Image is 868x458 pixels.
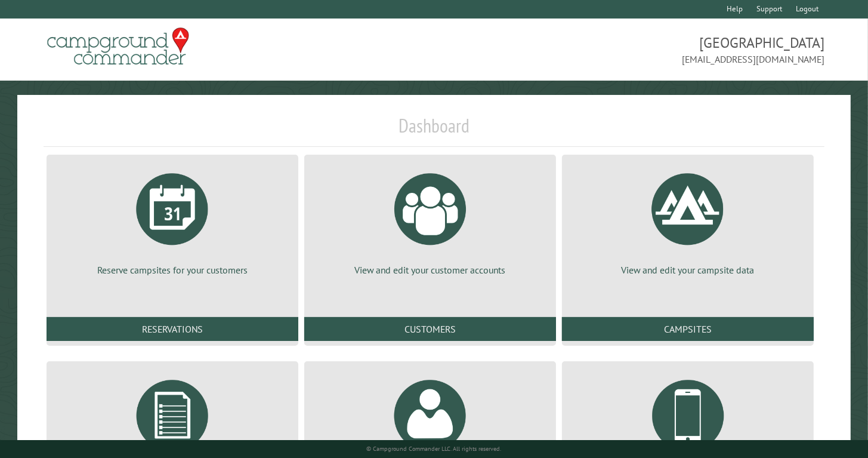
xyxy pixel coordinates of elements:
small: © Campground Commander LLC. All rights reserved. [366,445,501,453]
a: Campsites [562,317,814,341]
a: Reserve campsites for your customers [61,164,284,276]
a: View and edit your customer accounts [319,164,542,276]
img: Campground Commander [44,23,193,70]
a: Reservations [47,317,298,341]
p: View and edit your customer accounts [319,263,542,276]
span: [GEOGRAPHIC_DATA] [EMAIL_ADDRESS][DOMAIN_NAME] [434,33,825,66]
a: Customers [304,317,556,341]
p: Reserve campsites for your customers [61,263,284,276]
a: View and edit your campsite data [576,164,799,276]
h1: Dashboard [44,114,825,147]
p: View and edit your campsite data [576,263,799,276]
